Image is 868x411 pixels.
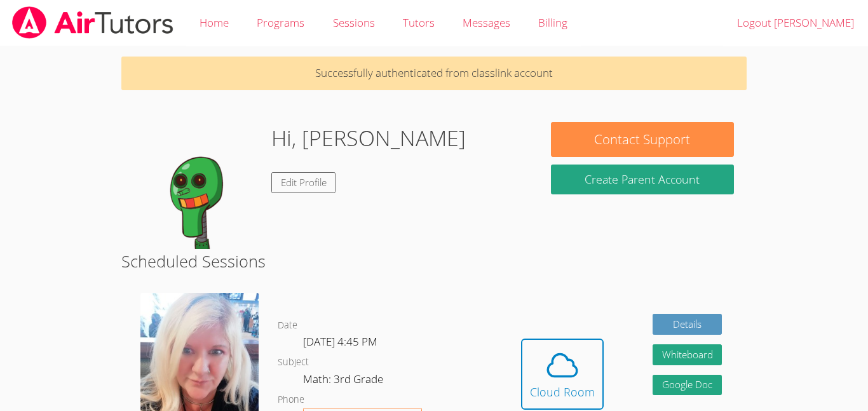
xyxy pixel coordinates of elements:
img: default.png [134,122,261,249]
a: Edit Profile [271,172,336,193]
p: Successfully authenticated from classlink account [121,57,747,90]
img: airtutors_banner-c4298cdbf04f3fff15de1276eac7730deb9818008684d7c2e4769d2f7ddbe033.png [11,6,175,39]
div: Cloud Room [530,383,595,401]
a: Details [653,314,722,335]
h2: Scheduled Sessions [121,249,747,273]
button: Cloud Room [521,339,604,410]
button: Whiteboard [653,344,722,365]
dt: Date [278,318,297,334]
button: Create Parent Account [551,165,734,194]
dt: Subject [278,354,309,370]
button: Contact Support [551,122,734,157]
dt: Phone [278,392,304,408]
span: Messages [463,15,510,30]
span: [DATE] 4:45 PM [303,334,377,349]
a: Google Doc [653,375,722,396]
h1: Hi, [PERSON_NAME] [271,122,466,154]
dd: Math: 3rd Grade [303,370,386,392]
